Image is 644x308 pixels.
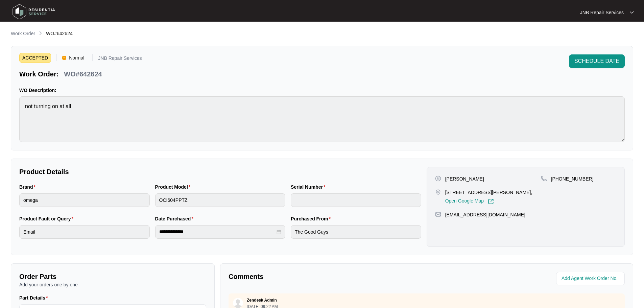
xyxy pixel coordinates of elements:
[19,167,421,176] p: Product Details
[445,175,484,182] p: [PERSON_NAME]
[66,53,87,63] span: Normal
[445,189,532,196] p: [STREET_ADDRESS][PERSON_NAME],
[435,175,441,182] img: user-pin
[19,69,58,79] p: Work Order:
[551,175,594,182] p: [PHONE_NUMBER]
[445,198,494,205] a: Open Google Map
[64,69,102,79] p: WO#642624
[630,11,634,14] img: dropdown arrow
[19,215,76,222] label: Product Fault or Query
[19,96,625,142] textarea: not turning on at all
[574,57,619,65] span: SCHEDULE DATE
[19,193,150,207] input: Brand
[445,211,525,218] p: [EMAIL_ADDRESS][DOMAIN_NAME]
[19,87,625,94] p: WO Description:
[19,281,206,288] p: Add your orders one by one
[38,30,43,36] img: chevron-right
[541,175,547,182] img: map-pin
[291,184,328,190] label: Serial Number
[435,211,441,217] img: map-pin
[155,193,286,207] input: Product Model
[19,225,150,239] input: Product Fault or Query
[569,54,625,68] button: SCHEDULE DATE
[98,56,142,63] p: JNB Repair Services
[291,193,421,207] input: Serial Number
[10,2,57,22] img: residentia service logo
[291,225,421,239] input: Purchased From
[580,9,624,16] p: JNB Repair Services
[11,30,35,37] p: Work Order
[19,272,206,281] p: Order Parts
[159,228,276,235] input: Date Purchased
[435,189,441,195] img: map-pin
[19,294,51,301] label: Part Details
[488,198,494,205] img: Link-External
[19,53,51,63] span: ACCEPTED
[562,275,621,283] input: Add Agent Work Order No.
[62,56,66,60] img: Vercel Logo
[19,184,38,190] label: Brand
[155,184,193,190] label: Product Model
[247,298,277,303] p: Zendesk Admin
[233,298,243,308] img: user.svg
[9,30,37,38] a: Work Order
[155,215,196,222] label: Date Purchased
[46,31,73,36] span: WO#642624
[291,215,333,222] label: Purchased From
[229,272,422,281] p: Comments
